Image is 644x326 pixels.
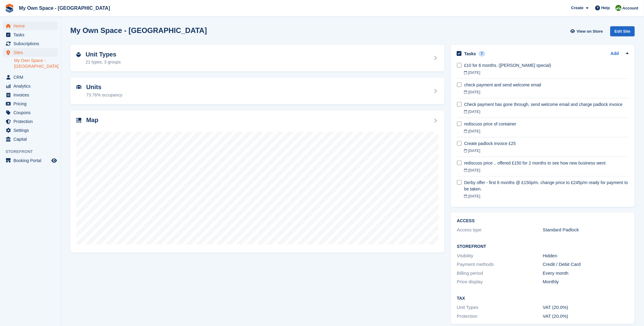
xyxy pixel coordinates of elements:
[610,26,635,39] a: Edit Site
[479,51,486,56] div: 7
[457,219,629,223] h2: ACCESS
[3,39,58,48] a: menu
[3,91,58,99] a: menu
[86,84,122,91] h2: Units
[13,22,50,30] span: Home
[464,79,629,98] a: check payment and send welcome email [DATE]
[17,3,112,13] a: My Own Space - [GEOGRAPHIC_DATA]
[457,226,543,234] div: Access type
[70,78,445,104] a: Units 73.76% occupancy
[70,45,445,72] a: Unit Types 21 types, 3 groups
[3,22,58,30] a: menu
[543,252,629,259] div: Hidden
[3,126,58,135] a: menu
[3,108,58,117] a: menu
[70,26,207,34] h2: My Own Space - [GEOGRAPHIC_DATA]
[13,48,50,57] span: Sites
[543,278,629,285] div: Monthly
[464,98,629,118] a: Check payment has gone through, send welcome email and charge padlock invoice [DATE]
[13,39,50,48] span: Subscriptions
[13,126,50,135] span: Settings
[3,135,58,143] a: menu
[464,194,629,199] div: [DATE]
[464,121,629,127] div: rediscuss price of container
[3,73,58,81] a: menu
[14,58,58,69] a: My Own Space - [GEOGRAPHIC_DATA]
[543,304,629,311] div: VAT (20.0%)
[464,137,629,157] a: Create padlock invoice £25 [DATE]
[602,5,610,11] span: Help
[571,5,583,11] span: Create
[464,157,629,176] a: rediscuss price .. offered £150 for 2 months to see how new business went [DATE]
[70,110,445,253] a: Map
[13,117,50,126] span: Protection
[86,59,121,65] div: 21 types, 3 groups
[76,52,81,57] img: unit-type-icn-2b2737a686de81e16bb02015468b77c625bbabd49415b5ef34ead5e3b44a266d.svg
[3,100,58,108] a: menu
[464,51,476,56] h2: Tasks
[86,51,121,58] h2: Unit Types
[543,261,629,268] div: Credit / Debit Card
[464,129,629,134] div: [DATE]
[464,109,629,114] div: [DATE]
[543,270,629,277] div: Every month
[464,59,629,78] a: £10 for 6 months. ([PERSON_NAME] special) [DATE]
[457,244,629,249] h2: Storefront
[464,168,629,173] div: [DATE]
[13,135,50,143] span: Capital
[13,156,50,165] span: Booking Portal
[13,31,50,39] span: Tasks
[3,117,58,126] a: menu
[464,89,629,95] div: [DATE]
[616,5,622,11] img: Keely
[13,108,50,117] span: Coupons
[457,252,543,259] div: Visibility
[76,85,81,89] img: unit-icn-7be61d7bf1b0ce9d3e12c5938cc71ed9869f7b940bace4675aadf7bd6d80202e.svg
[86,117,98,124] h2: Map
[464,179,629,192] div: Derby offer - first 6 months @ £150p/m. change price to £245p/m ready for payment to be taken.
[457,270,543,277] div: Billing period
[6,149,61,155] span: Storefront
[610,26,635,36] div: Edit Site
[464,82,629,88] div: check payment and send welcome email
[76,118,81,123] img: map-icn-33ee37083ee616e46c38cad1a60f524a97daa1e2b2c8c0bc3eb3415660979fc1.svg
[543,313,629,320] div: VAT (20.0%)
[543,226,629,234] div: Standard Padlock
[457,261,543,268] div: Payment methods
[13,100,50,108] span: Pricing
[570,26,605,36] a: View on Store
[611,50,619,57] a: Add
[577,28,603,34] span: View on Store
[13,82,50,90] span: Analytics
[5,4,14,13] img: stora-icon-8386f47178a22dfd0bd8f6a31ec36ba5ce8667c1dd55bd0f319d3a0aa187defe.svg
[50,157,58,164] a: Preview store
[464,62,629,69] div: £10 for 6 months. ([PERSON_NAME] special)
[464,118,629,137] a: rediscuss price of container [DATE]
[3,156,58,165] a: menu
[457,304,543,311] div: Unit Types
[457,313,543,320] div: Protection
[457,296,629,301] h2: Tax
[464,101,629,108] div: Check payment has gone through, send welcome email and charge padlock invoice
[457,278,543,285] div: Price display
[13,91,50,99] span: Invoices
[623,5,638,11] span: Account
[86,92,122,98] div: 73.76% occupancy
[3,31,58,39] a: menu
[464,148,629,154] div: [DATE]
[3,48,58,57] a: menu
[3,82,58,90] a: menu
[464,176,629,202] a: Derby offer - first 6 months @ £150p/m. change price to £245p/m ready for payment to be taken. [D...
[464,70,629,75] div: [DATE]
[464,160,629,166] div: rediscuss price .. offered £150 for 2 months to see how new business went
[13,73,50,81] span: CRM
[464,140,629,147] div: Create padlock invoice £25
